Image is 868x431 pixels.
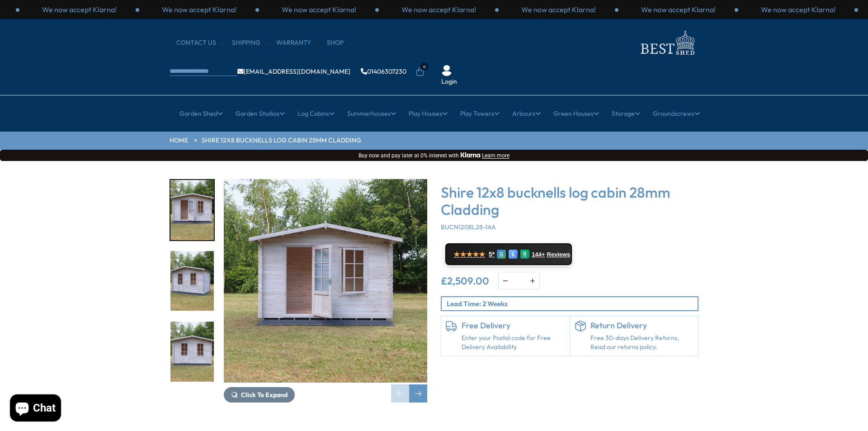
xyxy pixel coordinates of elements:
[618,5,738,14] div: 2 / 3
[236,102,285,125] a: Garden Studios
[170,136,188,145] a: HOME
[224,179,427,383] img: Shire 12x8 bucknells log cabin 28mm Cladding
[547,251,571,258] span: Reviews
[241,391,288,399] span: Click To Expand
[139,5,259,14] div: 1 / 3
[170,321,215,383] div: 3 / 9
[297,102,335,125] a: Log Cabins
[441,77,457,86] a: Login
[347,102,396,125] a: Summerhouses
[259,5,379,14] div: 2 / 3
[761,5,835,14] p: We now accept Klarna!
[462,334,565,351] a: Enter your Postal code for Free Delivery Availability
[232,38,269,47] a: Shipping
[170,251,214,311] img: Bucknells12x8_0060_200x200.jpg
[224,387,295,403] button: Click To Expand
[453,250,485,259] span: ★★★★★
[409,384,427,403] div: Next slide
[170,322,214,382] img: Bucknells12x8_0000_200x200.jpg
[170,250,215,312] div: 2 / 9
[361,68,406,75] a: 01406307230
[521,5,596,14] p: We now accept Klarna!
[19,5,139,14] div: 3 / 3
[401,5,476,14] p: We now accept Klarna!
[462,321,565,331] h6: Free Delivery
[447,299,698,308] p: Lead Time: 2 Weeks
[441,184,698,218] h3: Shire 12x8 bucknells log cabin 28mm Cladding
[460,102,500,125] a: Play Towers
[420,63,428,71] span: 0
[738,5,858,14] div: 3 / 3
[520,250,529,259] div: R
[415,67,425,76] a: 0
[202,136,361,145] a: Shire 12x8 bucknells log cabin 28mm Cladding
[282,5,356,14] p: We now accept Klarna!
[612,102,640,125] a: Storage
[512,102,541,125] a: Arbours
[532,251,545,258] span: 144+
[391,384,409,403] div: Previous slide
[653,102,700,125] a: Groundscrews
[170,180,214,240] img: Bucknells12x8_OPEN_0000_200x200.jpg
[327,38,353,47] a: Shop
[42,5,117,14] p: We now accept Klarna!
[179,102,223,125] a: Garden Shed
[162,5,236,14] p: We now accept Klarna!
[509,250,518,259] div: E
[441,223,496,231] span: BUCN1208L28-1AA
[176,38,225,47] a: CONTACT US
[441,276,489,286] ins: £2,509.00
[7,394,64,424] inbox-online-store-chat: Shopify online store chat
[170,179,215,241] div: 1 / 9
[553,102,599,125] a: Green Houses
[635,28,698,57] img: logo
[224,179,427,403] div: 1 / 9
[441,65,452,76] img: User Icon
[497,250,506,259] div: G
[641,5,716,14] p: We now accept Klarna!
[499,5,618,14] div: 1 / 3
[590,334,694,351] p: Free 30-days Delivery Returns, Read our returns policy.
[590,321,694,331] h6: Return Delivery
[276,38,320,47] a: Warranty
[379,5,499,14] div: 3 / 3
[237,68,350,75] a: [EMAIL_ADDRESS][DOMAIN_NAME]
[445,243,572,265] a: ★★★★★ 5* G E R 144+ Reviews
[409,102,448,125] a: Play Houses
